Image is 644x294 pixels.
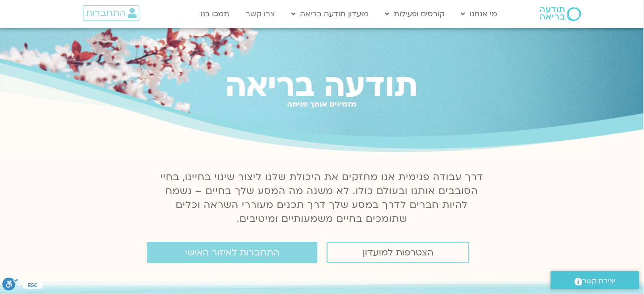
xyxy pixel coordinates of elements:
[83,5,139,21] a: התחברות
[457,5,502,23] a: מי אנחנו
[540,7,581,21] img: תודעה בריאה
[551,271,639,289] a: יצירת קשר
[147,242,317,263] a: התחברות לאיזור האישי
[582,275,616,287] span: יצירת קשר
[86,8,125,18] span: התחברות
[287,5,374,23] a: מועדון תודעה בריאה
[196,5,234,23] a: תמכו בנו
[185,247,279,258] span: התחברות לאיזור האישי
[327,242,469,263] a: הצטרפות למועדון
[381,5,450,23] a: קורסים ופעילות
[363,247,433,258] span: הצטרפות למועדון
[241,5,280,23] a: צרו קשר
[155,170,489,226] p: דרך עבודה פנימית אנו מחזקים את היכולת שלנו ליצור שינוי בחיינו, בחיי הסובבים אותנו ובעולם כולו. לא...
